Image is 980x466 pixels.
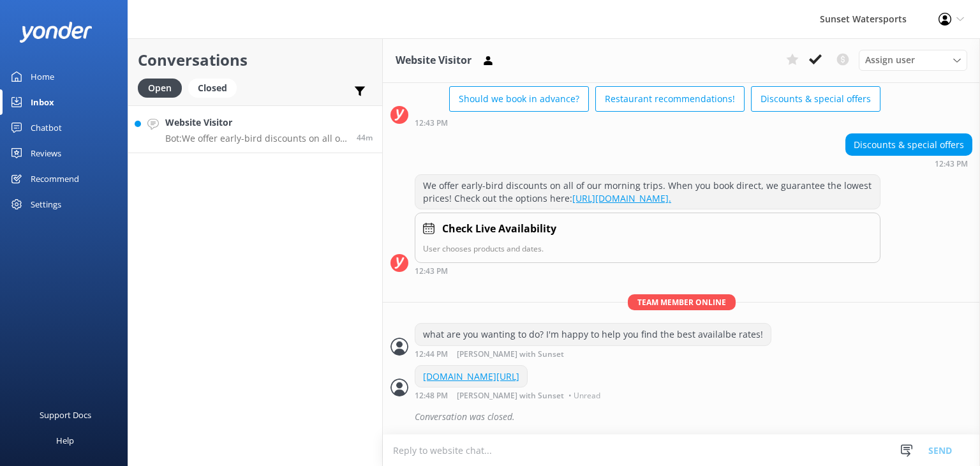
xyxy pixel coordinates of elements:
[442,221,556,237] h4: Check Live Availability
[128,105,382,153] a: Website VisitorBot:We offer early-bird discounts on all of our morning trips! When you book direc...
[595,86,745,112] button: Restaurant recommendations!
[165,133,347,144] p: Bot: We offer early-bird discounts on all of our morning trips! When you book directly with us, w...
[165,116,347,130] h4: Website Visitor
[415,324,771,345] div: what are you wanting to do? I'm happy to help you find the best availalbe rates!
[415,391,604,400] div: Oct 05 2025 11:48am (UTC -05:00) America/Cancun
[56,428,74,453] div: Help
[357,132,373,143] span: Oct 05 2025 03:42pm (UTC -05:00) America/Cancun
[423,243,872,255] p: User chooses products and dates.
[423,370,519,382] a: [DOMAIN_NAME][URL]
[628,294,736,310] span: Team member online
[396,52,471,69] h3: Website Visitor
[865,53,915,67] span: Assign user
[457,350,564,359] span: [PERSON_NAME] with Sunset
[457,392,564,400] span: [PERSON_NAME] with Sunset
[415,392,448,400] strong: 12:48 PM
[138,79,182,98] div: Open
[415,267,448,275] strong: 12:43 PM
[415,406,972,428] div: Conversation was closed.
[751,86,880,112] button: Discounts & special offers
[390,406,972,428] div: 2025-10-05T16:54:42.089
[845,159,972,168] div: Oct 05 2025 11:43am (UTC -05:00) America/Cancun
[415,118,880,127] div: Oct 05 2025 11:43am (UTC -05:00) America/Cancun
[188,79,237,98] div: Closed
[31,64,54,89] div: Home
[19,22,93,43] img: yonder-white-logo.png
[40,402,91,428] div: Support Docs
[415,119,448,127] strong: 12:43 PM
[415,175,880,209] div: We offer early-bird discounts on all of our morning trips. When you book direct, we guarantee the...
[415,350,448,359] strong: 12:44 PM
[31,115,62,140] div: Chatbot
[449,86,589,112] button: Should we book in advance?
[138,80,188,94] a: Open
[31,89,54,115] div: Inbox
[31,140,61,166] div: Reviews
[415,349,771,359] div: Oct 05 2025 11:44am (UTC -05:00) America/Cancun
[31,166,79,192] div: Recommend
[568,392,600,400] span: • Unread
[188,80,243,94] a: Closed
[415,266,880,275] div: Oct 05 2025 11:43am (UTC -05:00) America/Cancun
[572,192,671,204] a: [URL][DOMAIN_NAME].
[138,48,373,72] h2: Conversations
[935,160,968,168] strong: 12:43 PM
[846,134,972,156] div: Discounts & special offers
[859,50,967,70] div: Assign User
[31,192,61,217] div: Settings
